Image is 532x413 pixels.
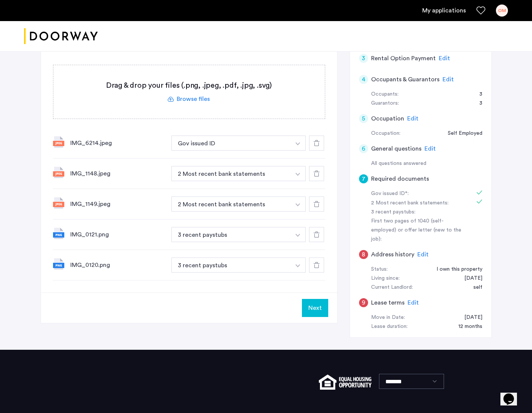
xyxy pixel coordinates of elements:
div: 2 Most recent bank statements: [371,199,466,208]
img: arrow [296,173,300,176]
div: I own this property [429,265,482,274]
h5: Rental Option Payment [371,54,436,63]
span: Edit [407,116,418,122]
div: 3 [359,54,368,63]
div: 9 [359,298,368,307]
img: arrow [296,264,300,267]
div: 09/01/2025 [457,313,482,322]
img: file [53,167,64,178]
button: button [290,258,306,273]
img: equal-housing.png [319,375,371,390]
h5: Address history [371,250,414,259]
div: Occupants: [371,90,399,99]
button: button [171,197,291,212]
div: Occupation: [371,129,400,138]
h5: Required documents [371,174,429,183]
div: Living since: [371,274,400,283]
button: button [171,166,291,181]
img: arrow [296,203,300,206]
div: IMG_0121.png [70,230,165,239]
div: IMG_1149.jpeg [70,200,165,209]
div: 12 months [451,322,482,331]
button: button [171,258,291,273]
div: 02/11/2006 [457,274,482,283]
div: 8 [359,250,368,259]
div: 5 [359,114,368,123]
div: Guarantors: [371,99,399,108]
button: button [290,166,306,181]
div: 3 [472,99,482,108]
h5: Occupants & Guarantors [371,75,440,84]
a: My application [422,6,466,15]
div: OM [496,5,508,17]
img: file [53,197,64,209]
div: Current Landlord: [371,283,413,292]
h5: Lease terms [371,298,405,307]
button: Next [302,299,328,317]
div: All questions answered [371,159,482,168]
div: self [466,283,482,292]
span: Edit [424,146,436,152]
div: 4 [359,75,368,84]
iframe: chat widget [500,383,524,405]
div: 3 recent paystubs: [371,208,466,217]
a: Cazamio logo [24,22,98,50]
select: Language select [379,374,444,389]
button: button [290,136,306,151]
div: IMG_1148.jpeg [70,169,165,178]
img: file [53,136,64,148]
div: Gov issued ID*: [371,189,466,198]
span: Edit [439,55,450,61]
img: arrow [296,234,300,237]
div: Self Employed [440,129,482,138]
div: Move in Date: [371,313,405,322]
h5: Occupation [371,114,404,123]
span: Edit [443,76,454,82]
button: button [171,227,291,242]
a: Favorites [476,6,485,15]
button: button [171,136,291,151]
div: 7 [359,174,368,183]
img: file [53,228,64,239]
img: arrow [296,142,300,145]
div: 6 [359,144,368,153]
span: Edit [417,251,429,258]
div: IMG_0120.png [70,261,165,270]
div: First two pages of 1040 (self-employed) or offer letter (new to the job): [371,217,466,244]
span: Edit [408,300,419,306]
div: Lease duration: [371,322,408,331]
img: logo [24,22,98,50]
button: button [290,197,306,212]
button: button [290,227,306,242]
div: Status: [371,265,388,274]
div: 3 [472,90,482,99]
div: IMG_6214.jpeg [70,139,165,148]
h5: General questions [371,144,421,153]
img: file [53,258,64,270]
